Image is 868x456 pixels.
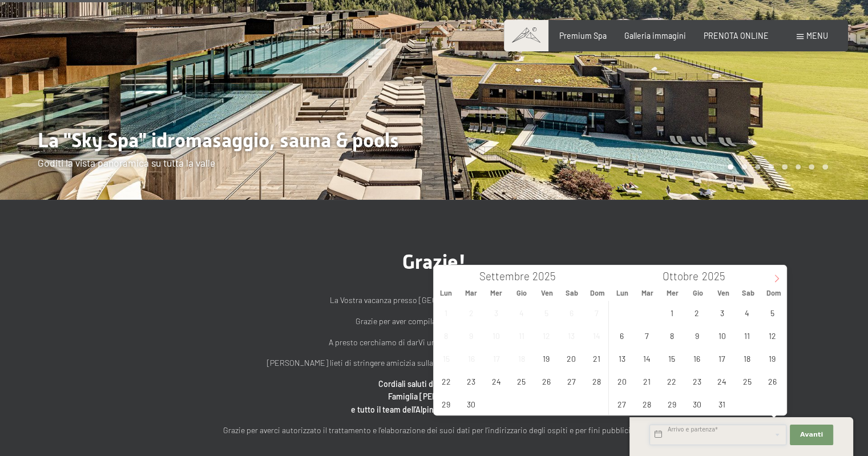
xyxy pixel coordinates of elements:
[460,393,482,415] span: Settembre 30, 2025
[584,289,609,297] span: Dom
[535,347,558,369] span: Settembre 19, 2025
[586,301,608,324] span: Settembre 7, 2025
[435,301,457,324] span: Settembre 1, 2025
[560,370,583,392] span: Settembre 27, 2025
[460,324,482,346] span: Settembre 9, 2025
[704,31,769,41] a: PRENOTA ONLINE
[535,324,558,346] span: Settembre 12, 2025
[183,315,685,328] p: Grazie per aver compilato la form di richiesta!
[559,289,584,297] span: Sab
[663,271,699,282] span: Ottobre
[560,324,583,346] span: Settembre 13, 2025
[484,289,509,297] span: Mer
[460,347,482,369] span: Settembre 16, 2025
[636,370,658,392] span: Ottobre 21, 2025
[586,324,608,346] span: Settembre 14, 2025
[685,289,710,297] span: Gio
[460,370,482,392] span: Settembre 23, 2025
[782,164,788,170] div: Carousel Page 5
[686,393,708,415] span: Ottobre 30, 2025
[822,164,828,170] div: Carousel Page 8
[560,301,583,324] span: Settembre 6, 2025
[761,370,784,392] span: Ottobre 26, 2025
[534,289,559,297] span: Ven
[510,347,532,369] span: Settembre 18, 2025
[761,289,786,297] span: Dom
[586,347,608,369] span: Settembre 21, 2025
[586,370,608,392] span: Settembre 28, 2025
[636,324,658,346] span: Ottobre 7, 2025
[434,289,459,297] span: Lun
[699,269,736,283] input: Year
[485,301,507,324] span: Settembre 3, 2025
[711,324,733,346] span: Ottobre 10, 2025
[686,370,708,392] span: Ottobre 23, 2025
[624,31,686,41] a: Galleria immagini
[711,393,733,415] span: Ottobre 31, 2025
[736,301,758,324] span: Ottobre 4, 2025
[761,301,784,324] span: Ottobre 5, 2025
[183,336,685,349] p: A presto cerchiamo di darVi una risposta per la disponibilità.
[661,370,683,392] span: Ottobre 22, 2025
[768,164,774,170] div: Carousel Page 4
[535,301,558,324] span: Settembre 5, 2025
[790,425,833,445] button: Avanti
[479,271,530,282] span: Settembre
[635,289,660,297] span: Mar
[724,164,827,170] div: Carousel Pagination
[711,370,733,392] span: Ottobre 24, 2025
[485,347,507,369] span: Settembre 17, 2025
[796,164,801,170] div: Carousel Page 6
[686,324,708,346] span: Ottobre 9, 2025
[509,289,534,297] span: Gio
[459,289,484,297] span: Mar
[611,347,633,369] span: Ottobre 13, 2025
[510,324,532,346] span: Settembre 11, 2025
[660,289,685,297] span: Mer
[710,289,736,297] span: Ven
[351,379,517,414] strong: Cordiali saluti dalla Valle Aurina. Famiglia [PERSON_NAME] e tutto il team dell’Alpine [GEOGRAPHI...
[611,393,633,415] span: Ottobre 27, 2025
[736,370,758,392] span: Ottobre 25, 2025
[711,347,733,369] span: Ottobre 17, 2025
[560,347,583,369] span: Settembre 20, 2025
[686,301,708,324] span: Ottobre 2, 2025
[510,301,532,324] span: Settembre 4, 2025
[800,430,823,439] span: Avanti
[661,393,683,415] span: Ottobre 29, 2025
[636,393,658,415] span: Ottobre 28, 2025
[559,31,607,41] a: Premium Spa
[761,324,784,346] span: Ottobre 12, 2025
[686,347,708,369] span: Ottobre 16, 2025
[535,370,558,392] span: Settembre 26, 2025
[510,370,532,392] span: Settembre 25, 2025
[435,347,457,369] span: Settembre 15, 2025
[183,294,685,307] p: La Vostra vacanza presso [GEOGRAPHIC_DATA] può iniziare!
[661,301,683,324] span: Ottobre 1, 2025
[661,347,683,369] span: Ottobre 15, 2025
[435,324,457,346] span: Settembre 8, 2025
[402,250,466,273] span: Grazie!
[435,370,457,392] span: Settembre 22, 2025
[711,301,733,324] span: Ottobre 3, 2025
[736,324,758,346] span: Ottobre 11, 2025
[530,269,567,283] input: Year
[736,289,761,297] span: Sab
[736,347,758,369] span: Ottobre 18, 2025
[806,31,828,41] span: Menu
[755,164,761,170] div: Carousel Page 3
[183,357,685,370] p: [PERSON_NAME] lieti di stringere amicizia sulla nostra pagina Facebook !
[485,324,507,346] span: Settembre 10, 2025
[809,164,814,170] div: Carousel Page 7
[460,301,482,324] span: Settembre 2, 2025
[610,289,635,297] span: Lun
[741,164,747,170] div: Carousel Page 2
[611,370,633,392] span: Ottobre 20, 2025
[485,370,507,392] span: Settembre 24, 2025
[435,393,457,415] span: Settembre 29, 2025
[611,324,633,346] span: Ottobre 6, 2025
[183,424,685,437] p: Grazie per averci autorizzato il trattamento e l’elaborazione dei suoi dati per l’indirizzario de...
